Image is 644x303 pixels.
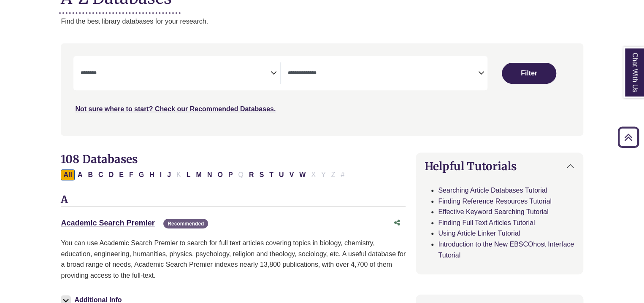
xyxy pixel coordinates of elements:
[61,16,583,27] p: Find the best library databases for your research.
[157,169,164,180] button: Filter Results I
[226,169,235,180] button: Filter Results P
[75,169,85,180] button: Filter Results A
[215,169,225,180] button: Filter Results O
[297,169,308,180] button: Filter Results W
[438,187,547,194] a: Searching Article Databases Tutorial
[205,169,215,180] button: Filter Results N
[61,169,74,180] button: All
[85,169,95,180] button: Filter Results B
[80,70,270,77] textarea: Search
[61,152,137,166] span: 108 Databases
[136,169,146,180] button: Filter Results G
[438,198,552,205] a: Finding Reference Resources Tutorial
[438,208,548,215] a: Effective Keyword Searching Tutorial
[276,169,287,180] button: Filter Results U
[438,219,535,226] a: Finding Full Text Articles Tutorial
[61,238,406,281] p: You can use Academic Search Premier to search for full text articles covering topics in biology, ...
[615,131,642,143] a: Back to Top
[246,169,257,180] button: Filter Results R
[147,169,157,180] button: Filter Results H
[116,169,126,180] button: Filter Results E
[61,219,154,227] a: Academic Search Premier
[184,169,193,180] button: Filter Results L
[61,171,348,178] div: Alpha-list to filter by first letter of database name
[287,169,296,180] button: Filter Results V
[96,169,106,180] button: Filter Results C
[267,169,276,180] button: Filter Results T
[288,70,478,77] textarea: Search
[163,219,208,228] span: Recommended
[257,169,266,180] button: Filter Results S
[416,153,582,180] button: Helpful Tutorials
[61,194,406,206] h3: A
[193,169,204,180] button: Filter Results M
[438,230,520,237] a: Using Article Linker Tutorial
[127,169,136,180] button: Filter Results F
[61,43,583,135] nav: Search filters
[106,169,116,180] button: Filter Results D
[75,105,276,113] a: Not sure where to start? Check our Recommended Databases.
[165,169,173,180] button: Filter Results J
[502,63,556,84] button: Submit for Search Results
[389,215,406,231] button: Share this database
[438,241,574,259] a: Introduction to the New EBSCOhost Interface Tutorial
